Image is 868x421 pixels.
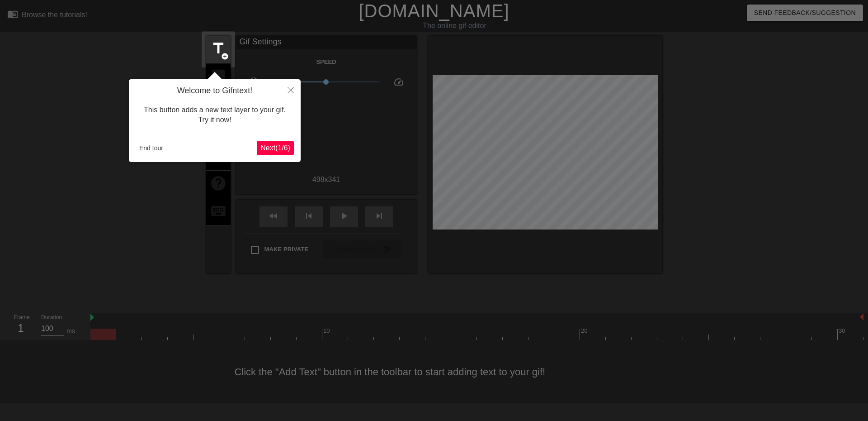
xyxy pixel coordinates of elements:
[136,141,167,155] button: End tour
[260,144,290,152] span: Next ( 1 / 6 )
[281,79,301,100] button: Close
[136,86,294,96] h4: Welcome to Gifntext!
[136,96,294,134] div: This button adds a new text layer to your gif. Try it now!
[257,141,294,155] button: Next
